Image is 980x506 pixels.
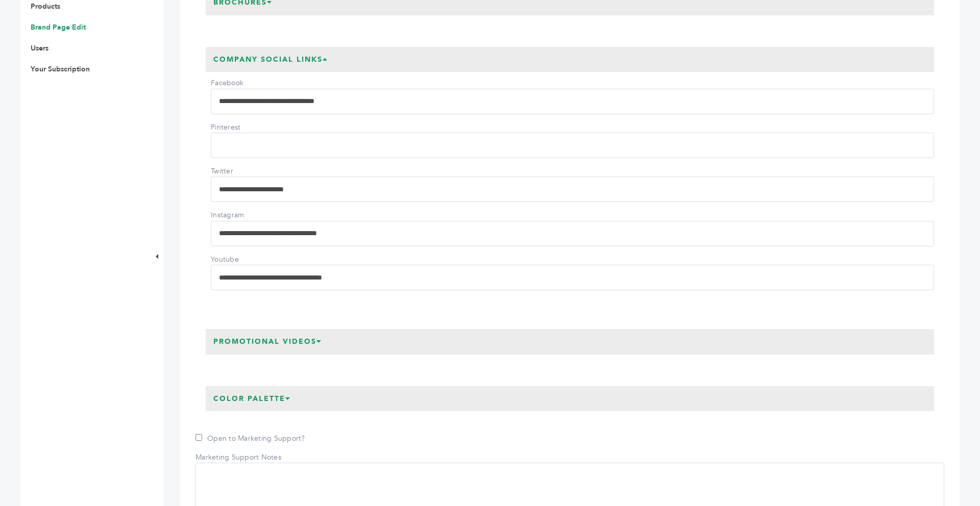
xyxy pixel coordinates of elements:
[211,122,282,133] label: Pinterest
[206,329,330,355] h3: Promotional Videos
[206,386,299,412] h3: Color Palette
[211,78,282,88] label: Facebook
[211,166,282,176] label: Twitter
[31,43,48,53] a: Users
[31,2,60,11] a: Products
[195,452,281,463] label: Marketing Support Notes
[195,434,202,441] input: Open to Marketing Support?
[31,22,86,32] a: Brand Page Edit
[211,255,282,265] label: Youtube
[31,64,90,74] a: Your Subscription
[195,434,305,444] label: Open to Marketing Support?
[211,210,282,220] label: Instagram
[206,47,336,72] h3: Company Social Links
